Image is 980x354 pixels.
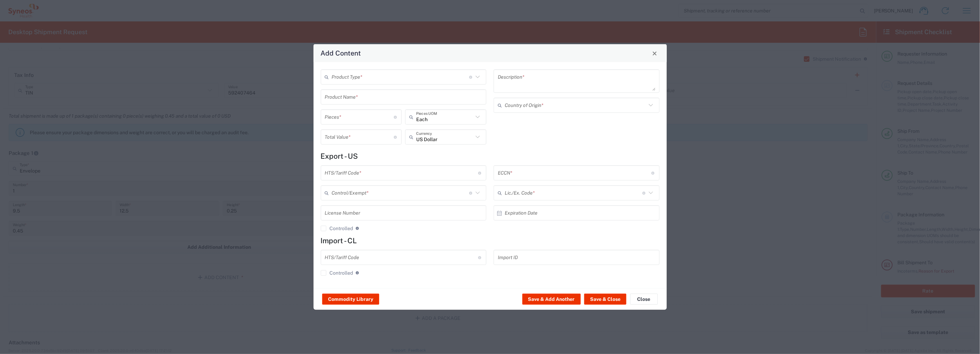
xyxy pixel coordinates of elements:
h4: Import - CL [321,236,660,245]
button: Commodity Library [322,294,379,305]
button: Save & Add Another [522,294,581,305]
button: Close [630,294,658,305]
label: Controlled [321,270,353,276]
label: Controlled [321,226,353,231]
button: Save & Close [584,294,626,305]
h4: Add Content [320,48,361,58]
button: Close [650,48,660,58]
h4: Export - US [321,152,660,160]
